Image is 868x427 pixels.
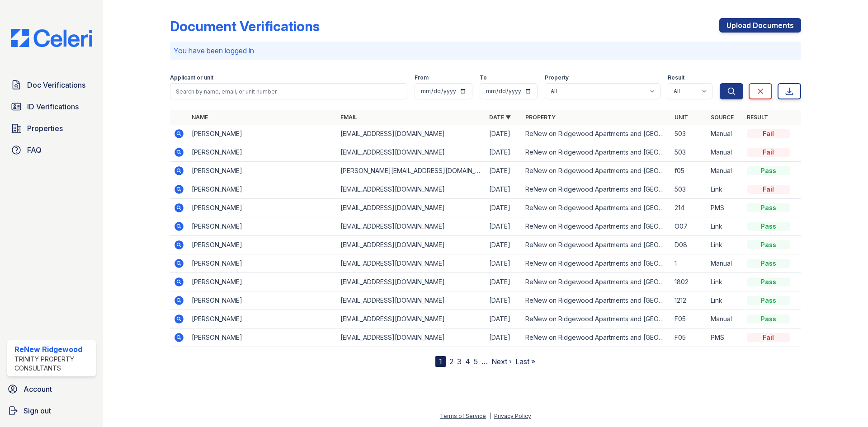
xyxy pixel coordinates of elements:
td: O07 [671,217,707,236]
td: D08 [671,236,707,254]
td: Link [707,291,743,310]
td: [EMAIL_ADDRESS][DOMAIN_NAME] [337,199,486,217]
td: [PERSON_NAME] [188,236,337,254]
a: Last » [515,357,535,366]
span: Doc Verifications [27,80,85,90]
div: Pass [747,203,790,212]
a: Name [192,114,208,121]
td: [EMAIL_ADDRESS][DOMAIN_NAME] [337,291,486,310]
td: ReNew on Ridgewood Apartments and [GEOGRAPHIC_DATA] [522,254,670,273]
td: ReNew on Ridgewood Apartments and [GEOGRAPHIC_DATA] [522,199,670,217]
p: You have been logged in [174,45,797,56]
td: PMS [707,199,743,217]
div: Pass [747,259,790,268]
td: [PERSON_NAME] [188,199,337,217]
td: [PERSON_NAME] [188,162,337,180]
td: Manual [707,143,743,162]
a: Account [4,380,99,398]
div: Fail [747,333,790,342]
span: Account [24,384,52,394]
td: [DATE] [486,217,522,236]
a: Unit [675,114,688,121]
a: Source [711,114,734,121]
td: 1 [671,254,707,273]
td: ReNew on Ridgewood Apartments and [GEOGRAPHIC_DATA] [522,162,670,180]
td: ReNew on Ridgewood Apartments and [GEOGRAPHIC_DATA] [522,236,670,254]
span: Properties [27,123,63,134]
td: ReNew on Ridgewood Apartments and [GEOGRAPHIC_DATA] [522,328,670,347]
td: [DATE] [486,125,522,143]
a: Next › [491,357,512,366]
a: 3 [457,357,462,366]
td: Link [707,236,743,254]
td: f05 [671,162,707,180]
td: [EMAIL_ADDRESS][DOMAIN_NAME] [337,310,486,328]
td: [DATE] [486,328,522,347]
td: [EMAIL_ADDRESS][DOMAIN_NAME] [337,254,486,273]
td: [DATE] [486,199,522,217]
div: Pass [747,240,790,249]
td: ReNew on Ridgewood Apartments and [GEOGRAPHIC_DATA] [522,291,670,310]
div: Pass [747,296,790,305]
td: [DATE] [486,180,522,199]
label: Result [668,74,684,81]
td: ReNew on Ridgewood Apartments and [GEOGRAPHIC_DATA] [522,310,670,328]
td: Manual [707,125,743,143]
span: FAQ [27,145,42,155]
td: [DATE] [486,273,522,291]
td: 214 [671,199,707,217]
td: [EMAIL_ADDRESS][DOMAIN_NAME] [337,236,486,254]
td: [DATE] [486,162,522,180]
td: Link [707,217,743,236]
div: Pass [747,314,790,324]
a: Doc Verifications [7,76,96,94]
span: … [481,356,488,367]
td: 503 [671,180,707,199]
a: ID Verifications [7,98,96,116]
div: Fail [747,148,790,157]
td: [PERSON_NAME] [188,217,337,236]
td: 1212 [671,291,707,310]
a: 2 [449,357,453,366]
td: [PERSON_NAME] [188,328,337,347]
span: Sign out [24,405,51,416]
a: 4 [465,357,470,366]
td: [PERSON_NAME] [188,273,337,291]
td: PMS [707,328,743,347]
label: Applicant or unit [170,74,213,81]
td: Link [707,273,743,291]
td: ReNew on Ridgewood Apartments and [GEOGRAPHIC_DATA] [522,125,670,143]
td: [DATE] [486,236,522,254]
td: [PERSON_NAME] [188,143,337,162]
label: From [415,74,429,81]
div: Trinity Property Consultants [14,355,92,373]
td: [PERSON_NAME] [188,125,337,143]
a: 5 [474,357,478,366]
a: Email [340,114,357,121]
img: CE_Logo_Blue-a8612792a0a2168367f1c8372b55b34899dd931a85d93a1a3d3e32e68fde9ad4.png [4,29,99,47]
td: [DATE] [486,291,522,310]
td: Manual [707,310,743,328]
label: To [480,74,487,81]
div: ReNew Ridgewood [14,344,92,355]
td: [PERSON_NAME][EMAIL_ADDRESS][DOMAIN_NAME] [337,162,486,180]
td: F05 [671,328,707,347]
div: Pass [747,166,790,175]
td: ReNew on Ridgewood Apartments and [GEOGRAPHIC_DATA] [522,180,670,199]
td: ReNew on Ridgewood Apartments and [GEOGRAPHIC_DATA] [522,273,670,291]
td: Manual [707,162,743,180]
div: Document Verifications [170,18,320,34]
td: [EMAIL_ADDRESS][DOMAIN_NAME] [337,143,486,162]
td: [EMAIL_ADDRESS][DOMAIN_NAME] [337,180,486,199]
div: | [489,413,491,419]
td: [EMAIL_ADDRESS][DOMAIN_NAME] [337,125,486,143]
td: [EMAIL_ADDRESS][DOMAIN_NAME] [337,273,486,291]
td: 1802 [671,273,707,291]
span: ID Verifications [27,101,79,112]
div: Pass [747,277,790,286]
a: Result [747,114,768,121]
label: Property [545,74,569,81]
td: Manual [707,254,743,273]
td: [DATE] [486,143,522,162]
a: Upload Documents [719,18,801,33]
